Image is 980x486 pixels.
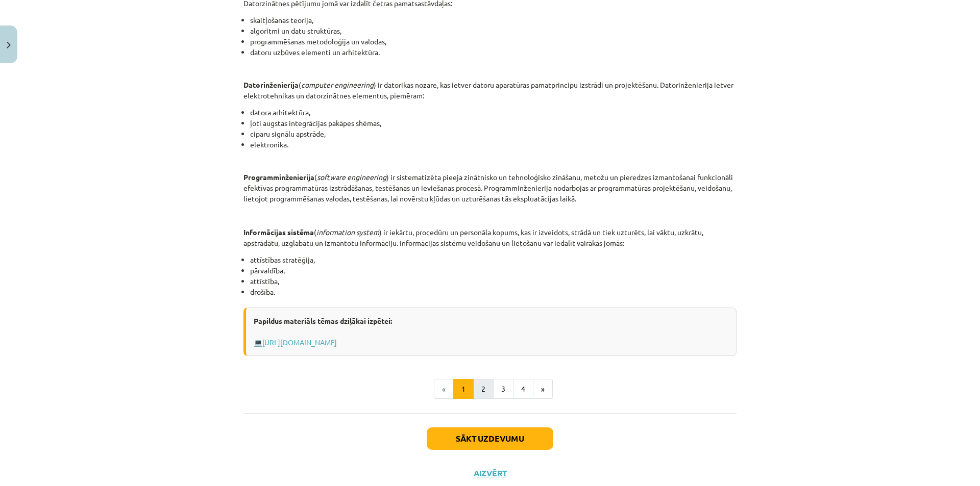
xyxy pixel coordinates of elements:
[250,118,737,129] li: ļoti augstas integrācijas pakāpes shēmas,
[317,172,386,182] em: software engineering
[243,172,737,204] p: ( ) ir sistematizēta pieeja zinātnisko un tehnoloģisko zināšanu, metožu un pieredzes izmantošanai...
[250,36,737,47] li: programmēšanas metodoloģija un valodas,
[250,25,737,36] li: algoritmi un datu struktūras,
[243,379,737,399] nav: Page navigation example
[250,276,737,287] li: attīstība,
[316,227,379,237] em: information system
[250,287,737,297] li: drošība.
[262,338,337,347] a: [URL][DOMAIN_NAME]
[243,227,314,237] strong: Informācijas sistēma
[250,265,737,276] li: pārvaldība,
[250,254,737,265] li: attīstības stratēģija,
[7,42,11,48] img: icon-close-lesson-0947bae3869378f0d4975bcd49f059093ad1ed9edebbc8119c70593378902aed.svg
[243,227,737,248] p: ( ) ir iekārtu, procedūru un personāla kopums, kas ir izveidots, strādā un tiek uzturēts, lai vāk...
[473,379,494,399] button: 2
[250,139,737,150] li: elektronika.
[250,15,737,25] li: skaitļošanas teorija,
[533,379,553,399] button: »
[250,107,737,118] li: datora arhitektūra,
[493,379,513,399] button: 3
[301,80,374,89] em: computer engineering
[250,47,737,58] li: datoru uzbūves elementi un arhitektūra.
[513,379,533,399] button: 4
[427,427,553,450] button: Sākt uzdevumu
[250,129,737,139] li: ciparu signālu apstrāde,
[243,308,737,356] div: 💻
[254,316,392,325] strong: Papildus materiāls tēmas dziļākai izpētei:
[243,80,737,101] p: ( ) ir datorikas nozare, kas ietver datoru aparatūras pamatprincipu izstrādi un projektēšanu. Dat...
[243,172,314,182] strong: Programminženierija
[243,80,299,89] strong: Datorinženierija
[453,379,474,399] button: 1
[471,468,509,478] button: Aizvērt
